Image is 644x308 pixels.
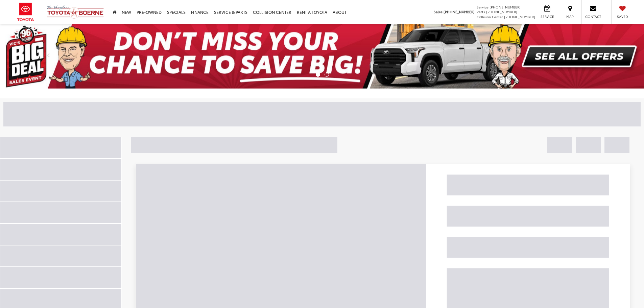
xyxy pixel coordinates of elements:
[563,14,577,19] span: Map
[615,14,630,19] span: Saved
[477,14,503,19] span: Collision Center
[490,4,521,9] span: [PHONE_NUMBER]
[540,14,555,19] span: Service
[444,9,475,14] span: [PHONE_NUMBER]
[477,9,485,14] span: Parts
[504,14,535,19] span: [PHONE_NUMBER]
[47,5,104,19] img: Vic Vaughan Toyota of Boerne
[585,14,601,19] span: Contact
[434,9,443,14] span: Sales
[477,4,488,9] span: Service
[486,9,517,14] span: [PHONE_NUMBER]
